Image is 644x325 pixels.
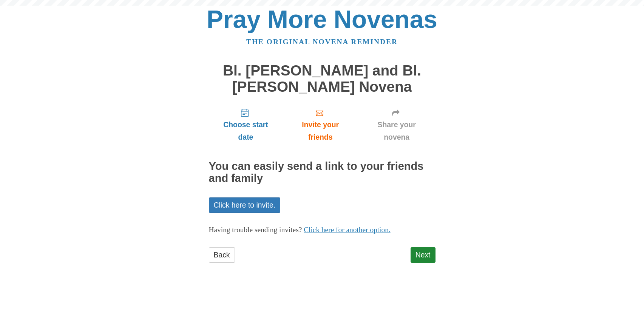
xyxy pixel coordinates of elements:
a: Back [209,247,235,263]
span: Choose start date [216,119,275,143]
a: The original novena reminder [246,38,398,46]
a: Choose start date [209,102,283,147]
a: Invite your friends [283,102,358,147]
a: Click here to invite. [209,197,281,213]
span: Having trouble sending invites? [209,226,302,234]
a: Pray More Novenas [207,5,437,33]
a: Click here for another option. [304,226,391,234]
span: Invite your friends [290,119,350,143]
span: Share your novena [366,119,428,143]
h2: You can easily send a link to your friends and family [209,160,436,185]
a: Share your novena [358,102,436,147]
h1: Bl. [PERSON_NAME] and Bl. [PERSON_NAME] Novena [209,63,436,95]
a: Next [411,247,436,263]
